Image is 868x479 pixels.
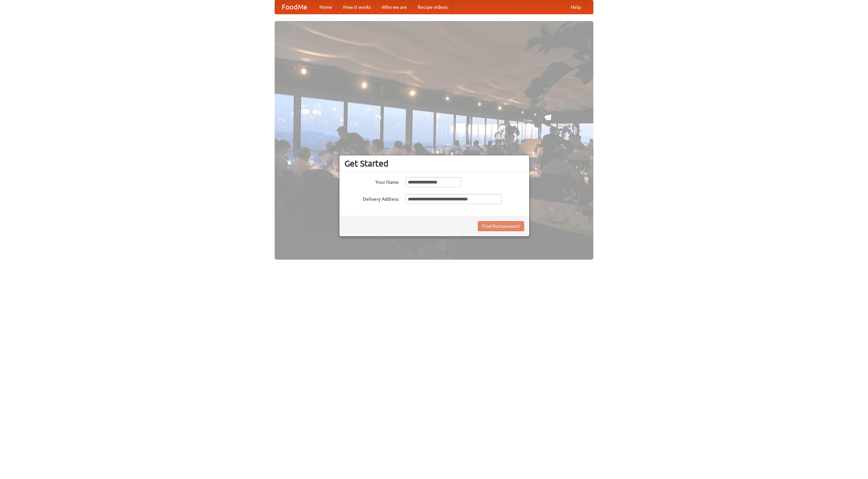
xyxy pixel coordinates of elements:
a: How it works [338,0,376,14]
a: Recipe videos [412,0,453,14]
h3: Get Started [344,158,524,169]
label: Your Name [344,177,399,186]
a: FoodMe [275,0,314,14]
button: Find Restaurants! [478,221,524,231]
a: Home [314,0,338,14]
a: Help [565,0,586,14]
a: Who we are [376,0,412,14]
label: Delivery Address [344,194,399,202]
